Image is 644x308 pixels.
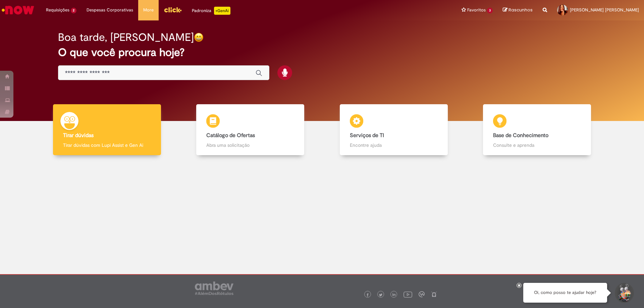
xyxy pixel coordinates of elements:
span: Requisições [46,7,69,13]
span: More [143,7,154,13]
button: Iniciar Conversa de Suporte [614,283,634,303]
span: 3 [487,8,493,13]
h2: Boa tarde, [PERSON_NAME] [58,32,194,43]
img: logo_footer_linkedin.png [392,293,396,297]
img: ServiceNow [1,3,35,17]
img: logo_footer_youtube.png [404,290,412,299]
p: Tirar dúvidas com Lupi Assist e Gen Ai [63,142,151,148]
b: Tirar dúvidas [63,132,94,139]
span: Rascunhos [508,7,533,13]
p: Encontre ajuda [350,142,438,148]
img: click_logo_yellow_360x200.png [164,5,182,15]
a: Rascunhos [503,7,533,13]
span: 2 [71,8,76,13]
b: Catálogo de Ofertas [206,132,255,139]
p: Consulte e aprenda [493,142,581,148]
a: Catálogo de Ofertas Abra uma solicitação [179,104,322,156]
span: Despesas Corporativas [87,7,133,13]
b: Serviços de TI [350,132,384,139]
b: Base de Conhecimento [493,132,548,139]
div: Oi, como posso te ajudar hoje? [523,283,607,303]
img: logo_footer_workplace.png [419,291,425,297]
img: happy-face.png [194,33,204,42]
p: +GenAi [214,7,230,15]
span: Favoritos [467,7,486,13]
img: logo_footer_naosei.png [431,291,437,297]
p: Abra uma solicitação [206,142,294,148]
img: logo_footer_twitter.png [379,293,382,297]
a: Tirar dúvidas Tirar dúvidas com Lupi Assist e Gen Ai [35,104,179,156]
a: Serviços de TI Encontre ajuda [322,104,466,156]
span: [PERSON_NAME] [PERSON_NAME] [570,7,639,13]
div: Padroniza [192,7,230,15]
img: logo_footer_facebook.png [366,293,369,297]
a: Base de Conhecimento Consulte e aprenda [466,104,609,156]
h2: O que você procura hoje? [58,47,586,58]
img: logo_footer_ambev_rotulo_gray.png [195,282,233,295]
